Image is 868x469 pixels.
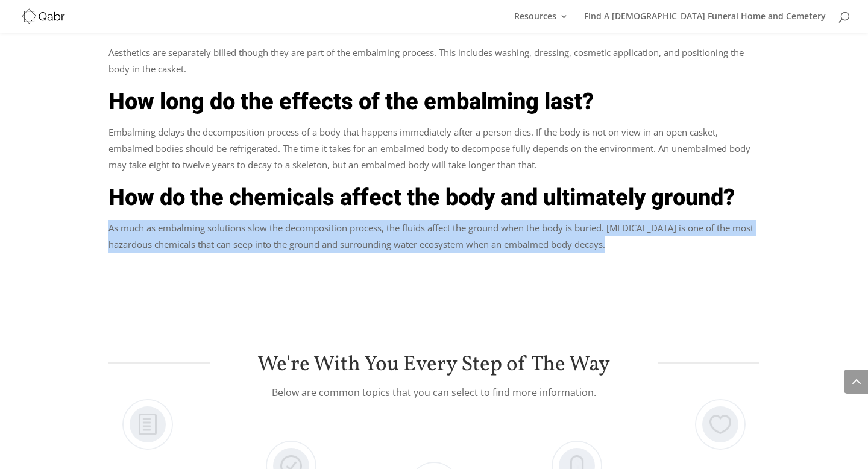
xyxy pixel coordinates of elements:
[514,12,568,33] a: Resources
[108,86,759,124] h2: How long do the effects of the embalming last?
[253,386,615,400] p: Below are common topics that you can select to find more information.
[108,220,759,253] p: As much as embalming solutions slow the decomposition process, the fluids affect the ground when ...
[584,12,826,33] a: Find A [DEMOGRAPHIC_DATA] Funeral Home and Cemetery
[253,350,615,386] h2: We're With You Every Step of The Way
[108,45,759,86] p: Aesthetics are separately billed though they are part of the embalming process. This includes was...
[108,124,759,182] p: Embalming delays the decomposition process of a body that happens immediately after a person dies...
[20,7,66,25] img: Qabr
[108,182,759,220] h2: How do the chemicals affect the body and ultimately ground?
